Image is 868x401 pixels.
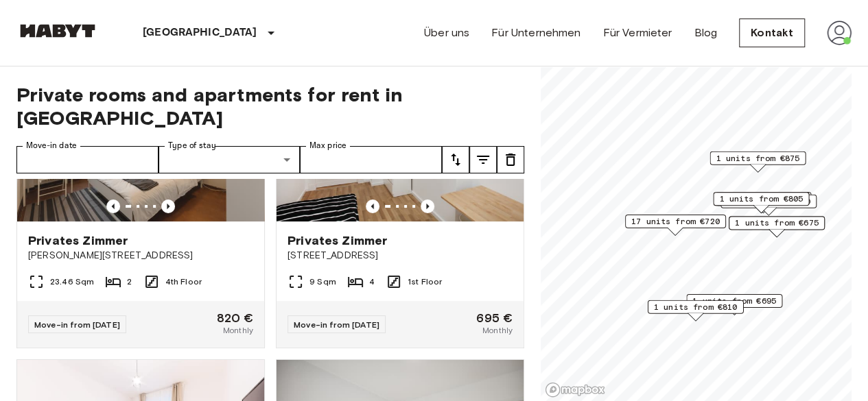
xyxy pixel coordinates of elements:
span: 9 Sqm [309,276,336,288]
div: Map marker [625,215,726,236]
div: Map marker [729,216,825,237]
span: 820 € [217,312,253,324]
a: Marketing picture of unit DE-01-267-001-02HPrevious imagePrevious imagePrivates Zimmer[PERSON_NAM... [16,56,265,348]
span: Privates Zimmer [288,232,387,249]
button: Previous image [106,199,120,213]
span: 1 units from €710 [727,195,810,208]
span: Monthly [482,324,513,337]
img: Habyt [16,24,99,38]
button: tune [442,146,469,173]
input: Choose date [16,146,159,173]
span: 1 units from €875 [716,152,799,165]
span: 23.46 Sqm [50,276,94,288]
button: Previous image [421,199,434,213]
span: Private rooms and apartments for rent in [GEOGRAPHIC_DATA] [16,83,524,130]
span: 17 units from €720 [631,215,720,228]
a: Marketing picture of unit DE-01-232-01MPrevious imagePrevious imagePrivates Zimmer[STREET_ADDRESS... [276,56,524,348]
label: Move-in date [26,140,77,151]
span: [PERSON_NAME][STREET_ADDRESS] [28,249,253,263]
div: Map marker [648,300,744,321]
button: tune [469,146,497,173]
img: avatar [827,21,852,45]
button: tune [497,146,524,173]
a: Blog [694,25,717,41]
span: 1 units from €695 [692,295,776,307]
span: Privates Zimmer [28,232,128,249]
span: Move-in from [DATE] [294,319,379,330]
div: Map marker [686,294,782,315]
span: Monthly [223,324,253,337]
p: [GEOGRAPHIC_DATA] [143,25,257,41]
a: Über uns [424,25,469,41]
a: Kontakt [739,19,805,47]
div: Map marker [713,192,809,213]
span: 2 [127,276,132,288]
div: Map marker [715,192,811,213]
button: Previous image [366,199,379,213]
div: Map marker [720,195,817,216]
div: Map marker [709,151,806,173]
a: Für Unternehmen [491,25,580,41]
span: 4th Floor [165,276,202,288]
span: 1 units from €675 [735,217,819,229]
span: 1 units from €810 [654,301,738,313]
span: 1 units from €805 [719,193,803,205]
button: Previous image [161,199,175,213]
span: 4 [369,276,375,288]
span: 1st Floor [408,276,442,288]
span: 695 € [476,312,513,324]
span: Move-in from [DATE] [34,319,120,330]
a: Für Vermieter [602,25,672,41]
span: [STREET_ADDRESS] [288,249,513,263]
label: Max price [309,140,347,151]
a: Mapbox logo [545,382,605,398]
label: Type of stay [168,140,216,151]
